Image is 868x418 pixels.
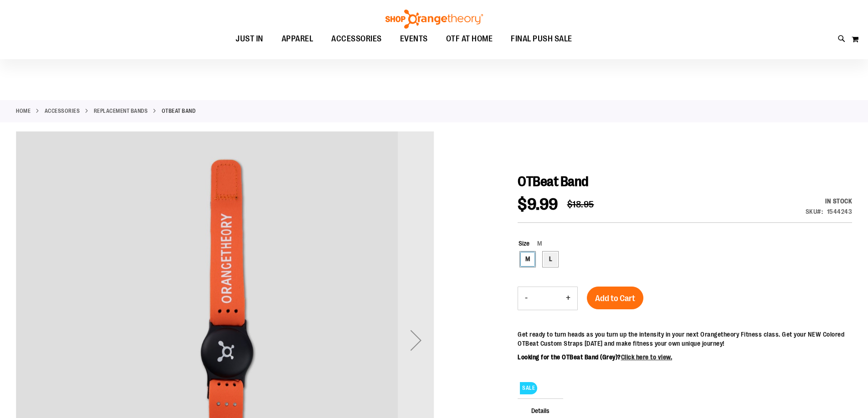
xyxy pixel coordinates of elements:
[282,29,313,49] span: APPAREL
[567,199,594,210] span: $18.95
[511,29,572,49] span: FINAL PUSH SALE
[559,287,577,310] button: Increase product quantity
[94,107,148,115] a: Replacement Bands
[587,287,643,309] button: Add to Cart
[827,207,853,216] div: 1544243
[595,293,635,303] span: Add to Cart
[534,287,559,309] input: Product quantity
[272,29,323,50] a: APPAREL
[437,29,502,50] a: OTF AT HOME
[806,196,853,206] div: Availability
[520,382,537,394] span: SALE
[331,29,382,49] span: ACCESSORIES
[446,29,493,49] span: OTF AT HOME
[384,10,484,29] img: Shop Orangetheory
[518,353,672,361] b: Looking for the OTBeat Band (Grey)?
[400,29,428,49] span: EVENTS
[226,29,272,50] a: JUST IN
[519,240,529,247] span: Size
[518,174,589,189] span: OTBeat Band
[322,29,391,49] a: ACCESSORIES
[518,330,852,348] p: Get ready to turn heads as you turn up the intensity in your next Orangetheory Fitness class. Get...
[518,287,534,310] button: Decrease product quantity
[502,29,581,50] a: FINAL PUSH SALE
[518,195,558,214] span: $9.99
[391,29,437,50] a: EVENTS
[806,208,823,215] strong: SKU
[529,240,542,247] span: M
[45,107,80,115] a: ACCESSORIES
[621,353,673,361] a: Click here to view.
[544,252,557,266] div: L
[236,29,263,49] span: JUST IN
[162,107,196,115] strong: OTBeat Band
[521,252,534,266] div: M
[16,107,31,115] a: Home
